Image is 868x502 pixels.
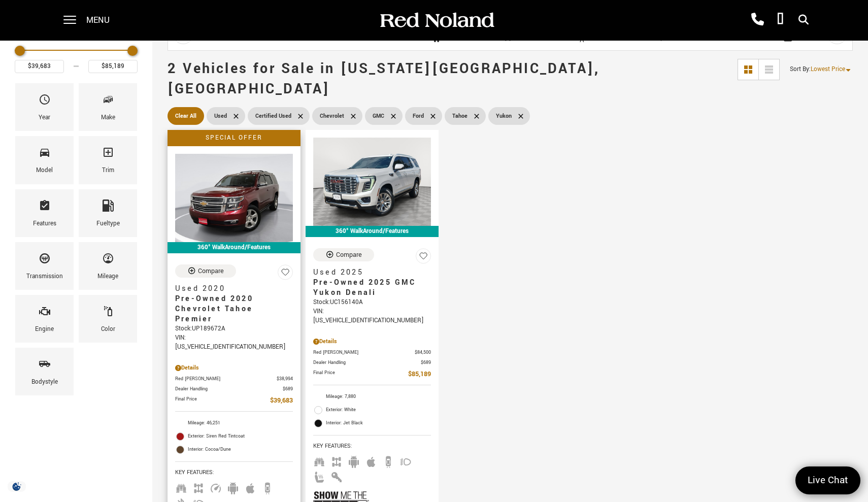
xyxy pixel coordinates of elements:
[278,264,293,284] button: Save Vehicle
[96,218,120,229] div: Fueltype
[175,284,285,294] span: Used 2020
[313,349,415,356] span: Red [PERSON_NAME]
[15,348,74,395] div: BodystyleBodystyle
[313,369,408,380] span: Final Price
[207,27,222,42] div: 3rd Row Seat
[803,474,853,487] span: Live Chat
[102,303,114,324] span: Color
[244,483,256,491] span: Apple Car-Play
[39,91,51,112] span: Year
[313,267,423,278] span: Used 2025
[33,218,56,229] div: Features
[313,248,374,261] button: Compare Vehicle
[31,377,58,388] div: Bodystyle
[97,271,118,282] div: Mileage
[175,483,187,491] span: Third Row Seats
[780,27,795,42] div: Heated Seats
[326,418,431,428] span: Interior: Jet Black
[175,333,293,352] div: VIN: [US_VEHICLE_IDENTIFICATION_NUMBER]
[102,144,114,165] span: Trim
[102,197,114,218] span: Fueltype
[39,112,50,123] div: Year
[313,307,431,325] div: VIN: [US_VEHICLE_IDENTIFICATION_NUMBER]
[102,165,114,176] div: Trim
[408,369,431,380] span: $85,189
[79,83,137,131] div: MakeMake
[39,144,51,165] span: Model
[452,110,468,122] span: Tahoe
[39,250,51,271] span: Transmission
[313,278,423,298] span: Pre-Owned 2025 GMC Yukon Denali
[382,457,394,464] span: Backup Camera
[313,472,325,480] span: Heated Seats
[500,27,515,42] div: Apple CarPlay
[283,385,293,393] span: $689
[168,130,301,146] div: Special Offer
[175,375,277,383] span: Red [PERSON_NAME]
[15,242,74,290] div: TransmissionTransmission
[313,138,431,226] img: 2025 GMC Yukon Denali
[348,457,360,464] span: Android Auto
[188,445,293,455] span: Interior: Cocoa/Dune
[198,266,224,276] div: Compare
[280,27,295,42] div: AWD
[127,46,138,56] div: Maximum Price
[175,110,196,122] span: Clear All
[175,294,285,324] span: Pre-Owned 2020 Chevrolet Tahoe Premier
[574,27,589,42] div: Backup Camera
[429,27,444,42] div: Android Auto
[261,483,274,491] span: Backup Camera
[255,110,291,122] span: Certified Used
[313,337,431,346] div: Pricing Details - Pre-Owned 2025 GMC Yukon Denali With Navigation & 4WD
[373,110,384,122] span: GMC
[175,324,293,333] div: Stock : UP189672A
[496,110,512,122] span: Yukon
[313,441,431,452] span: Key Features :
[175,264,236,278] button: Compare Vehicle
[415,349,431,356] span: $84,500
[175,395,270,406] span: Final Price
[39,303,51,324] span: Engine
[79,136,137,184] div: TrimTrim
[330,472,343,480] span: Keyless Entry
[365,457,377,464] span: Apple Car-Play
[413,110,424,122] span: Ford
[790,65,811,74] span: Sort By :
[35,324,54,335] div: Engine
[175,395,293,406] a: Final Price $39,683
[101,324,115,335] div: Color
[79,295,137,343] div: ColorColor
[715,27,730,42] div: Fog Lights
[313,359,431,366] a: Dealer Handling $689
[416,248,431,268] button: Save Vehicle
[101,112,115,123] div: Make
[102,250,114,271] span: Mileage
[320,110,344,122] span: Chevrolet
[175,467,293,478] span: Key Features :
[15,295,74,343] div: EngineEngine
[175,417,293,430] li: Mileage: 46,251
[313,359,421,366] span: Dealer Handling
[175,284,293,324] a: Used 2020Pre-Owned 2020 Chevrolet Tahoe Premier
[811,65,845,74] span: Lowest Price
[15,60,64,73] input: Minimum
[15,83,74,131] div: YearYear
[313,349,431,356] a: Red [PERSON_NAME] $84,500
[421,359,431,366] span: $689
[5,481,28,492] section: Click to Open Cookie Consent Modal
[306,226,439,237] div: 360° WalkAround/Features
[192,483,205,491] span: AWD
[313,267,431,298] a: Used 2025Pre-Owned 2025 GMC Yukon Denali
[175,375,293,383] a: Red [PERSON_NAME] $38,994
[79,242,137,290] div: MileageMileage
[313,390,431,404] li: Mileage: 7,880
[79,189,137,237] div: FueltypeFueltype
[175,363,293,373] div: Pricing Details - Pre-Owned 2020 Chevrolet Tahoe Premier With Navigation & 4WD
[168,59,599,99] span: 2 Vehicles for Sale in [US_STATE][GEOGRAPHIC_DATA], [GEOGRAPHIC_DATA]
[36,165,53,176] div: Model
[378,12,495,29] img: Red Noland Auto Group
[188,431,293,442] span: Exterior: Siren Red Tintcoat
[270,395,293,406] span: $39,683
[15,136,74,184] div: ModelModel
[795,466,860,494] a: Live Chat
